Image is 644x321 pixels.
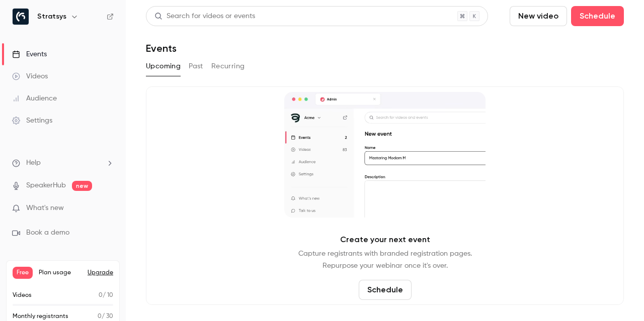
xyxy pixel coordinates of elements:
[98,313,102,319] span: 0
[146,42,177,54] h1: Events
[571,6,624,26] button: Schedule
[13,267,33,279] span: Free
[26,158,41,168] span: Help
[359,280,412,300] button: Schedule
[211,58,245,74] button: Recurring
[340,234,430,246] p: Create your next event
[146,58,181,74] button: Upcoming
[12,93,57,103] div: Audience
[298,248,472,272] p: Capture registrants with branded registration pages. Repurpose your webinar once it's over.
[154,11,255,22] div: Search for videos or events
[72,181,92,191] span: new
[12,158,114,168] li: help-dropdown-opener
[26,203,64,213] span: What's new
[99,291,113,300] p: / 10
[26,180,66,191] a: SpeakerHub
[99,292,103,298] span: 0
[13,291,32,300] p: Videos
[13,9,29,25] img: Stratsys
[37,12,66,22] h6: Stratsys
[88,269,113,277] button: Upgrade
[12,49,47,59] div: Events
[12,116,52,126] div: Settings
[510,6,567,26] button: New video
[102,204,114,213] iframe: Noticeable Trigger
[39,269,82,277] span: Plan usage
[189,58,203,74] button: Past
[13,312,68,321] p: Monthly registrants
[26,228,69,238] span: Book a demo
[98,312,113,321] p: / 30
[12,71,48,81] div: Videos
